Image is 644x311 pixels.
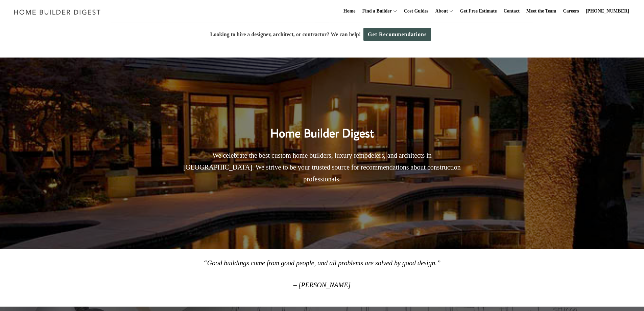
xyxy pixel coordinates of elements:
[204,259,441,267] em: “Good buildings come from good people, and all problems are solved by good design.”
[178,112,466,142] h2: Home Builder Digest
[293,281,351,289] em: – [PERSON_NAME]
[560,0,582,22] a: Careers
[457,0,500,22] a: Get Free Estimate
[341,0,358,22] a: Home
[363,28,431,41] a: Get Recommendations
[360,0,392,22] a: Find a Builder
[401,0,431,22] a: Cost Guides
[583,0,632,22] a: [PHONE_NUMBER]
[11,5,104,19] img: Home Builder Digest
[178,150,466,185] p: We celebrate the best custom home builders, luxury remodelers, and architects in [GEOGRAPHIC_DATA...
[501,0,522,22] a: Contact
[524,0,559,22] a: Meet the Team
[432,0,448,22] a: About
